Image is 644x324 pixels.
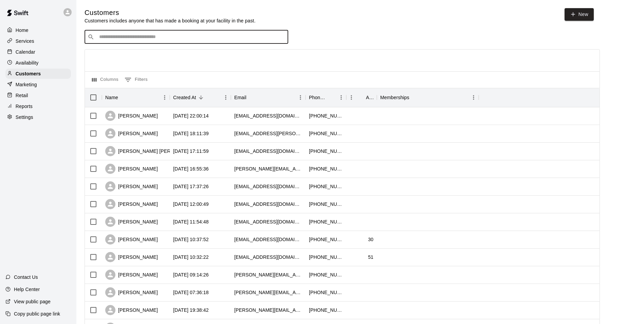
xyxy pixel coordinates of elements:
p: View public page [14,298,51,305]
p: Calendar [16,49,35,55]
div: [PERSON_NAME] [105,287,158,298]
p: Contact Us [14,274,38,281]
div: rikkijaeger@gmail.com [234,218,302,225]
div: +19372437822 [309,165,343,172]
div: [PERSON_NAME] [105,181,158,192]
div: 2025-08-18 17:11:59 [173,148,209,155]
div: +16023991350 [309,183,343,190]
div: 51 [368,254,373,260]
div: +16029892140 [309,201,343,208]
p: Retail [16,92,28,99]
div: frank.ramirez@mail.com [234,307,302,313]
button: Menu [468,92,479,103]
div: Email [231,88,306,107]
div: Email [234,88,246,107]
button: Menu [295,92,306,103]
div: [PERSON_NAME] [105,128,158,139]
a: Settings [5,112,71,122]
div: Memberships [380,88,409,107]
div: 2025-08-18 16:55:36 [173,165,209,172]
div: +17078676288 [309,148,343,155]
div: Name [105,88,118,107]
button: Menu [160,92,170,103]
p: Customers [16,70,41,77]
h5: Customers [85,8,256,17]
button: Sort [196,93,206,102]
div: 2025-08-17 11:54:48 [173,218,209,225]
a: Marketing [5,79,71,90]
div: Age [366,88,373,107]
p: Copy public page link [14,310,60,317]
div: +16196001313 [309,307,343,313]
p: Settings [16,114,33,121]
div: [PERSON_NAME] [105,270,158,280]
div: 2025-08-16 10:32:22 [173,254,209,260]
div: +14804403845 [309,271,343,278]
a: New [565,8,594,21]
a: Reports [5,101,71,111]
div: Created At [170,88,231,107]
div: 30 [368,236,373,243]
div: Availability [5,58,71,68]
div: lanye_west@yahoo.com [234,236,302,243]
p: Marketing [16,81,37,88]
div: Search customers by name or email [85,30,288,44]
button: Menu [221,92,231,103]
button: Sort [327,93,336,102]
div: csullivan@trucksonlysales.com [234,201,302,208]
button: Sort [118,93,128,102]
div: courtney.mabee1@gmail.com [234,165,302,172]
div: [PERSON_NAME] [105,252,158,262]
button: Select columns [90,74,120,85]
p: Services [16,38,34,44]
div: +14802620440 [309,254,343,260]
div: +14807474382 [309,130,343,137]
div: Phone Number [306,88,346,107]
div: [PERSON_NAME] [105,111,158,121]
button: Menu [336,92,346,103]
div: [PERSON_NAME] [105,234,158,245]
div: +16025658858 [309,112,343,119]
div: whi7ney@yahoo.com [234,112,302,119]
a: Home [5,25,71,35]
button: Sort [246,93,256,102]
div: +14807469727 [309,236,343,243]
div: [PERSON_NAME] [105,164,158,174]
div: 2025-08-15 19:38:42 [173,307,209,313]
div: morganlcovert@gmail.com [234,183,302,190]
p: Customers includes anyone that has made a booking at your facility in the past. [85,17,256,24]
p: Help Center [14,286,40,293]
button: Menu [346,92,356,103]
a: Retail [5,90,71,101]
div: Phone Number [309,88,327,107]
a: Calendar [5,47,71,57]
div: chantel.huth@yahoo.com [234,271,302,278]
div: Created At [173,88,196,107]
button: Sort [409,93,419,102]
div: 2025-08-18 22:00:14 [173,112,209,119]
div: [PERSON_NAME] [PERSON_NAME] [105,146,199,156]
div: Name [102,88,170,107]
div: 2025-08-18 18:11:39 [173,130,209,137]
div: [PERSON_NAME] [105,199,158,209]
div: 2025-08-17 12:00:49 [173,201,209,208]
div: Age [346,88,377,107]
a: Customers [5,69,71,79]
div: 2025-08-16 09:14:26 [173,271,209,278]
a: Services [5,36,71,46]
div: Memberships [377,88,479,107]
div: elogan1001@gmail.com [234,148,302,155]
button: Sort [356,93,366,102]
div: kayla.hutson@hotmail.com [234,130,302,137]
div: [PERSON_NAME] [105,217,158,227]
div: 2025-08-17 17:37:26 [173,183,209,190]
p: Home [16,27,29,34]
